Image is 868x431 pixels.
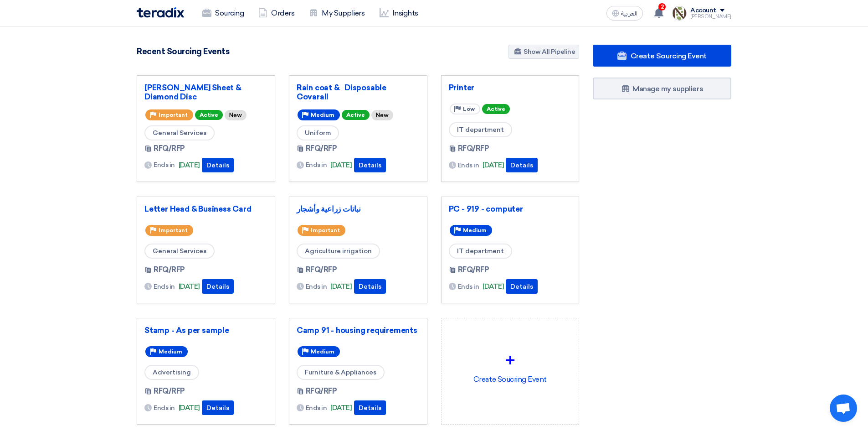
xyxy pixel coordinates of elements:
[306,386,337,397] span: RFQ/RFP
[458,282,479,291] span: Ends in
[137,7,184,18] img: Teradix logo
[483,281,504,292] span: [DATE]
[690,14,731,19] div: [PERSON_NAME]
[506,158,538,172] button: Details
[372,3,426,23] a: Insights
[672,6,687,21] img: Screenshot___1756930143446.png
[159,348,182,355] span: Medium
[621,10,637,17] span: العربية
[144,365,199,380] span: Advertising
[483,160,504,171] span: [DATE]
[354,279,386,294] button: Details
[449,326,572,406] div: Create Soucring Event
[202,400,234,415] button: Details
[330,403,352,413] span: [DATE]
[449,347,572,374] div: +
[154,386,185,397] span: RFQ/RFP
[658,3,666,10] span: 2
[458,143,489,154] span: RFQ/RFP
[830,395,857,422] div: Open chat
[593,78,731,99] a: Manage my suppliers
[137,47,229,57] h4: Recent Sourcing Events
[159,227,188,234] span: Important
[297,125,339,140] span: Uniform
[311,227,340,234] span: Important
[297,365,385,380] span: Furniture & Appliances
[154,282,175,291] span: Ends in
[690,7,716,15] div: Account
[195,3,251,23] a: Sourcing
[354,158,386,172] button: Details
[306,143,337,154] span: RFQ/RFP
[154,265,185,275] span: RFQ/RFP
[306,160,327,170] span: Ends in
[297,83,420,101] a: Rain coat & Disposable Covarall
[311,348,334,355] span: Medium
[297,326,420,335] a: Camp 91 - housing requirements
[225,110,247,120] div: New
[506,279,538,294] button: Details
[449,83,572,92] a: Printer
[463,106,475,112] span: Low
[297,204,420,213] a: نباتات زراعية وأشجار
[144,244,215,259] span: General Services
[449,122,512,137] span: IT department
[179,281,200,292] span: [DATE]
[306,265,337,275] span: RFQ/RFP
[144,125,215,140] span: General Services
[508,45,579,59] a: Show All Pipeline
[311,112,334,118] span: Medium
[371,110,393,120] div: New
[154,143,185,154] span: RFQ/RFP
[195,110,223,120] span: Active
[144,83,267,101] a: [PERSON_NAME] Sheet & Diamond Disc
[159,112,188,118] span: Important
[482,104,510,114] span: Active
[179,160,200,171] span: [DATE]
[302,3,372,23] a: My Suppliers
[179,403,200,413] span: [DATE]
[297,244,380,259] span: Agriculture irrigation
[449,244,512,259] span: IT department
[606,6,643,21] button: العربية
[631,52,707,60] span: Create Sourcing Event
[449,204,572,213] a: PC - 919 - computer
[330,160,352,171] span: [DATE]
[463,227,487,234] span: Medium
[251,3,302,23] a: Orders
[144,326,267,335] a: Stamp - As per sample
[342,110,370,120] span: Active
[354,400,386,415] button: Details
[458,161,479,170] span: Ends in
[202,158,234,172] button: Details
[306,282,327,291] span: Ends in
[330,281,352,292] span: [DATE]
[458,265,489,275] span: RFQ/RFP
[154,403,175,413] span: Ends in
[144,204,267,213] a: Letter Head & Business Card
[154,160,175,170] span: Ends in
[202,279,234,294] button: Details
[306,403,327,413] span: Ends in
